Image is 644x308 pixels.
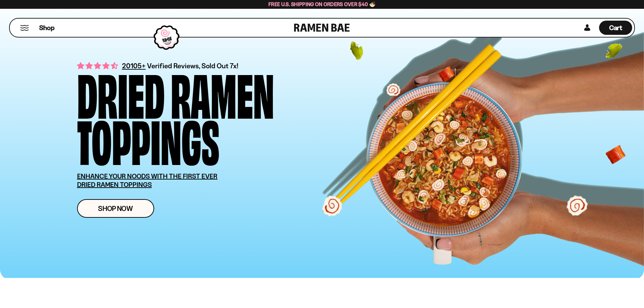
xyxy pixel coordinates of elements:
div: Dried [77,69,165,116]
span: Shop [39,23,54,32]
span: Cart [609,24,622,32]
div: Toppings [77,116,219,162]
button: Mobile Menu Trigger [20,25,29,31]
span: Shop Now [98,205,133,212]
a: Shop Now [77,199,154,218]
u: ENHANCE YOUR NOODS WITH THE FIRST EVER DRIED RAMEN TOPPINGS [77,172,218,189]
a: Cart [599,19,632,37]
div: Ramen [171,69,274,116]
span: Free U.S. Shipping on Orders over $40 🍜 [268,1,376,7]
a: Shop [39,21,54,35]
